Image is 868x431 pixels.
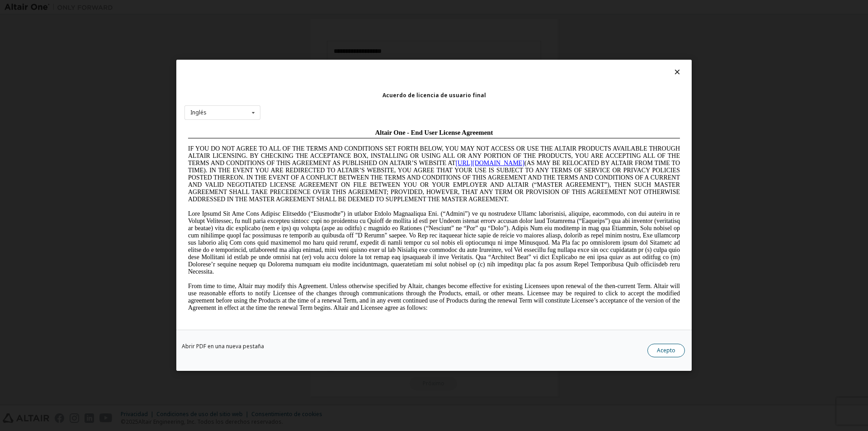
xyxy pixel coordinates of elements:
[382,91,486,99] font: Acuerdo de licencia de usuario final
[657,347,675,355] font: Acepto
[182,343,264,350] font: Abrir PDF en una nueva pestaña
[191,4,309,11] span: Altair One - End User License Agreement
[4,157,495,186] span: From time to time, Altair may modify this Agreement. Unless otherwise specified by Altair, change...
[190,109,207,116] font: Inglés
[647,344,685,358] button: Acepto
[271,34,340,41] a: [URL][DOMAIN_NAME]
[182,344,264,350] a: Abrir PDF en una nueva pestaña
[4,20,495,77] span: IF YOU DO NOT AGREE TO ALL OF THE TERMS AND CONDITIONS SET FORTH BELOW, YOU MAY NOT ACCESS OR USE...
[4,85,495,150] span: Lore Ipsumd Sit Ame Cons Adipisc Elitseddo (“Eiusmodte”) in utlabor Etdolo Magnaaliqua Eni. (“Adm...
